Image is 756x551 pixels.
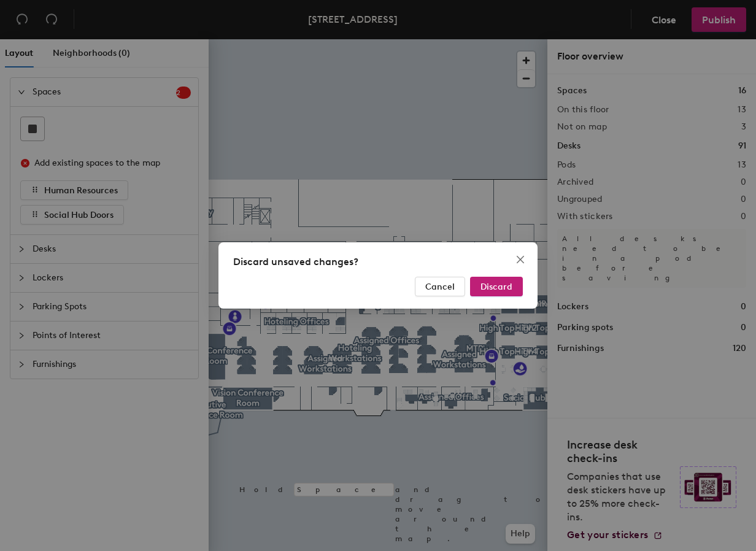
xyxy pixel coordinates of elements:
span: Discard [480,282,512,292]
span: Close [511,255,530,264]
button: Close [511,250,530,269]
button: Cancel [415,277,465,296]
button: Discard [470,277,523,296]
span: Cancel [425,282,455,292]
div: Discard unsaved changes? [233,255,523,269]
span: close [515,255,525,264]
